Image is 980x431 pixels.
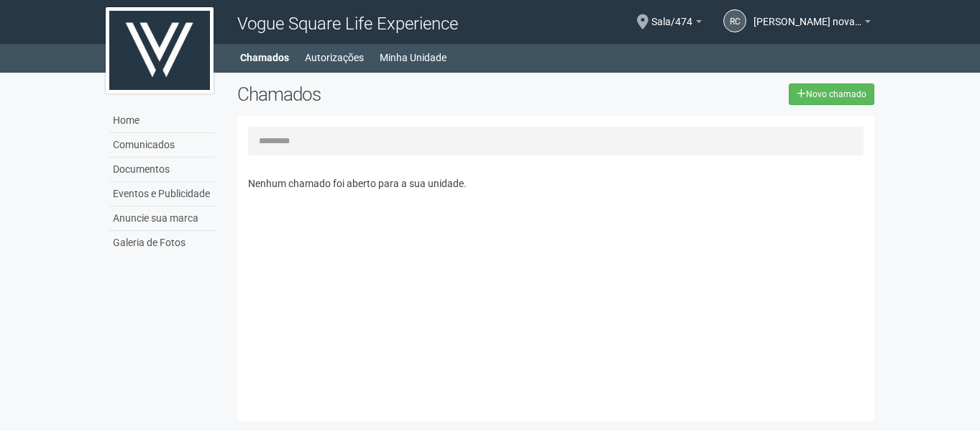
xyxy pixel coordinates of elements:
[651,18,702,30] a: Sala/474
[754,18,871,30] a: [PERSON_NAME] novaes
[109,158,216,182] a: Documentos
[305,47,364,68] a: Autorizações
[380,47,447,68] a: Minha Unidade
[109,207,216,231] a: Anuncie sua marca
[109,109,216,133] a: Home
[754,2,861,27] span: renato coutinho novaes
[651,2,692,27] span: Sala/474
[109,133,216,158] a: Comunicados
[240,47,289,68] a: Chamados
[106,7,214,94] img: logo.jpg
[248,177,864,190] p: Nenhum chamado foi aberto para a sua unidade.
[789,83,874,105] a: Novo chamado
[237,83,490,105] h2: Chamados
[109,182,216,207] a: Eventos e Publicidade
[109,231,216,255] a: Galeria de Fotos
[237,14,458,34] span: Vogue Square Life Experience
[723,9,746,32] a: rc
